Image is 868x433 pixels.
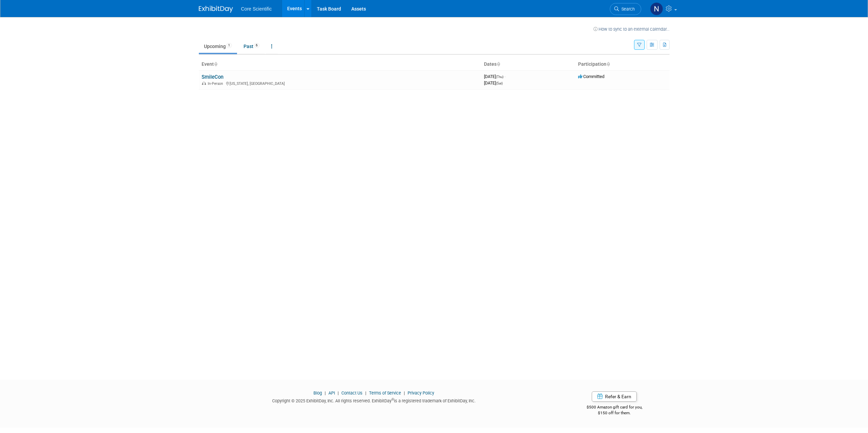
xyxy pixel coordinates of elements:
th: Participation [575,59,670,70]
a: Blog [313,390,322,396]
a: Sort by Event Name [214,61,217,67]
span: | [364,390,368,396]
span: Search [619,6,635,12]
img: ExhibitDay [199,6,233,13]
span: (Sat) [496,81,503,85]
span: Core Scientific [241,6,272,12]
span: - [504,74,505,79]
span: [DATE] [484,80,503,86]
span: | [402,390,407,396]
span: (Thu) [496,75,503,79]
a: Sort by Start Date [497,61,500,67]
th: Dates [481,59,575,70]
span: In-Person [208,81,225,86]
img: Nik Koelblinger [650,2,663,15]
span: 1 [226,43,232,48]
span: 6 [254,43,260,48]
span: [DATE] [484,74,505,79]
a: Past6 [238,40,265,53]
div: $500 Amazon gift card for you, [559,400,670,416]
a: How to sync to an external calendar... [593,27,670,32]
img: In-Person Event [202,81,206,85]
span: Committed [578,74,604,79]
a: Refer & Earn [592,391,637,402]
div: [US_STATE], [GEOGRAPHIC_DATA] [202,80,479,86]
a: SmileCon [202,74,223,80]
a: Sort by Participation Type [606,61,610,67]
div: Copyright © 2025 ExhibitDay, Inc. All rights reserved. ExhibitDay is a registered trademark of Ex... [199,396,549,404]
a: Privacy Policy [408,390,434,396]
th: Event [199,59,481,70]
a: API [328,390,335,396]
div: $150 off for them. [559,410,670,416]
sup: ® [392,398,394,401]
a: Upcoming1 [199,40,237,53]
span: | [336,390,340,396]
a: Search [610,3,641,15]
span: | [323,390,327,396]
a: Contact Us [341,390,363,396]
a: Terms of Service [369,390,401,396]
